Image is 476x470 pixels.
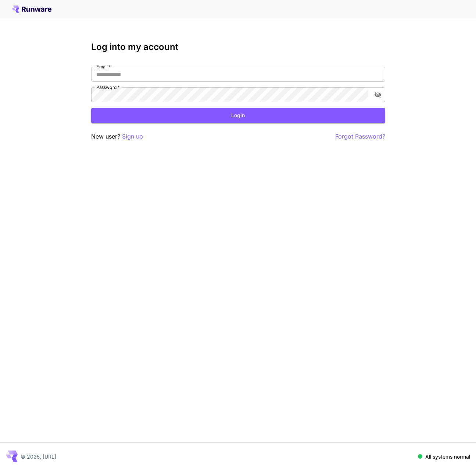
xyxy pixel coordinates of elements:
label: Email [96,64,111,70]
p: New user? [91,132,143,141]
button: Forgot Password? [335,132,385,141]
button: Sign up [122,132,143,141]
p: All systems normal [425,453,470,460]
button: Login [91,108,385,123]
p: © 2025, [URL] [21,453,56,460]
button: toggle password visibility [371,88,384,101]
h3: Log into my account [91,42,385,52]
label: Password [96,84,120,90]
